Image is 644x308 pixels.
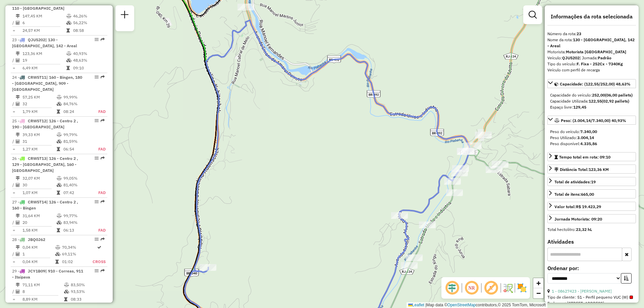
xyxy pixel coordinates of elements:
td: = [12,296,15,303]
td: 40,93% [73,50,105,57]
div: Distância Total: [554,167,609,173]
i: Tempo total em rota [66,28,70,33]
td: 39,33 KM [22,131,56,138]
div: Endereço: [STREET_ADDRESS] [547,300,636,306]
i: % de utilização do peso [55,245,60,249]
em: Rota exportada [101,119,105,123]
td: / [12,288,15,295]
em: Rota exportada [101,156,105,160]
div: Peso Utilizado: [550,135,633,141]
span: − [536,289,541,297]
div: Peso: (3.004,14/7.340,00) 40,93% [547,126,636,149]
i: Distância Total [16,133,20,137]
div: Capacidade do veículo: [550,92,633,98]
i: Distância Total [16,52,20,56]
i: % de utilização da cubagem [57,221,62,225]
div: Número da rota: [547,31,636,37]
strong: (06,00 pallets) [605,93,633,98]
td: 01:02 [62,258,92,265]
div: Peso disponível: [550,141,633,147]
td: = [12,258,15,265]
span: 29 - [12,268,83,280]
span: 26 - [12,156,78,173]
td: FAD [91,189,106,196]
td: FAD [91,108,106,115]
td: 31 [22,138,56,145]
td: 81,59% [63,138,91,145]
td: = [12,146,15,152]
td: = [12,108,15,115]
a: OpenStreetMap [447,303,476,307]
i: % de utilização da cubagem [55,252,60,256]
i: % de utilização do peso [64,283,69,287]
span: | 126 - Centro 2 , 190 - [GEOGRAPHIC_DATA] [12,118,78,129]
span: Total de atividades: [554,179,596,184]
div: Total de itens: [554,191,594,197]
a: Zoom out [533,288,543,298]
td: 48,63% [73,57,105,64]
span: QJU5202 [28,37,45,42]
span: 51 - Perfil pequeno VUC (W) [577,294,633,300]
span: CRW5T12 [28,118,46,123]
a: Exibir filtros [526,8,539,21]
td: 08:24 [63,108,91,115]
h4: Informações da rota selecionada [547,13,636,20]
i: Total de Atividades [16,58,20,62]
i: % de utilização do peso [57,95,62,99]
span: 23 - [12,37,77,48]
td: 69,11% [62,251,92,257]
span: JBQ0J62 [28,237,45,242]
td: 56,22% [73,19,105,26]
div: Tipo do veículo: [547,61,636,67]
span: Ocultar deslocamento [444,280,460,296]
td: 32 [22,101,56,107]
span: Peso: (3.004,14/7.340,00) 40,93% [561,118,626,123]
span: 28 - [12,237,45,242]
h4: Atividades [547,239,636,245]
em: Rota exportada [101,38,105,42]
i: % de utilização do peso [57,133,62,137]
i: % de utilização da cubagem [64,290,69,294]
a: Leaflet [408,303,424,307]
i: Tempo total em rota [57,191,60,195]
img: Fluxo de ruas [502,283,513,293]
td: 06:54 [63,146,91,152]
a: Peso: (3.004,14/7.340,00) 40,93% [547,116,636,125]
em: Rota exportada [101,75,105,79]
td: 08:58 [73,27,105,34]
i: % de utilização do peso [66,52,71,56]
div: Tipo de cliente: [547,294,636,300]
td: 08:33 [70,296,104,303]
td: 07:42 [63,189,91,196]
strong: 4.335,86 [580,141,597,146]
span: | 160 - Bingen, 180 - [GEOGRAPHIC_DATA], 909 - [GEOGRAPHIC_DATA] [12,75,82,92]
a: Total de atividades:19 [547,177,636,186]
span: CRW5T14 [28,199,46,204]
span: | [425,303,426,307]
td: 09:10 [73,65,105,71]
span: + [536,279,541,287]
div: Capacidade: (122,55/252,00) 48,63% [547,89,636,113]
i: Total de Atividades [16,102,20,106]
strong: 130 - [GEOGRAPHIC_DATA], 142 - Areal [547,37,635,48]
em: Rota exportada [101,269,105,273]
td: 147,45 KM [22,13,66,19]
a: Total de itens:665,00 [547,189,636,198]
i: Total de Atividades [16,139,20,143]
td: / [12,101,15,107]
em: Opções [95,156,99,160]
td: = [12,65,15,71]
td: 1,79 KM [22,108,56,115]
td: 99,05% [63,175,91,182]
i: Rota otimizada [97,245,101,249]
i: % de utilização da cubagem [57,102,62,106]
strong: QJU5202 [562,55,580,60]
strong: 665,00 [581,192,594,197]
label: Ordenar por: [547,264,636,272]
td: = [12,227,15,234]
span: Tempo total em rota: 09:10 [559,155,610,160]
td: 123,36 KM [22,50,66,57]
div: Map data © contributors,© 2025 TomTom, Microsoft [407,302,547,308]
i: Total de Atividades [16,252,20,256]
a: Jornada Motorista: 09:20 [547,214,636,223]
